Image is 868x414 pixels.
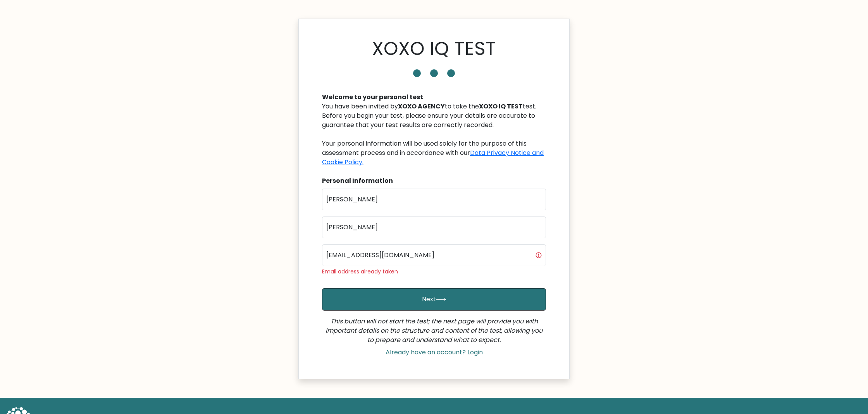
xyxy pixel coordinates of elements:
[382,348,486,357] a: Already have an account? Login
[322,148,544,167] a: Data Privacy Notice and Cookie Policy.
[479,102,523,111] b: XOXO IQ TEST
[322,268,546,276] div: Email address already taken
[322,244,546,266] input: Email
[322,189,546,210] input: First name
[372,38,496,60] h1: XOXO IQ TEST
[322,176,546,186] div: Personal Information
[322,216,546,238] input: Last name
[322,288,546,311] button: Next
[322,93,546,102] div: Welcome to your personal test
[322,102,546,167] div: You have been invited by to take the test. Before you begin your test, please ensure your details...
[325,317,542,344] i: This button will not start the test; the next page will provide you with important details on the...
[398,102,445,111] b: XOXO AGENCY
